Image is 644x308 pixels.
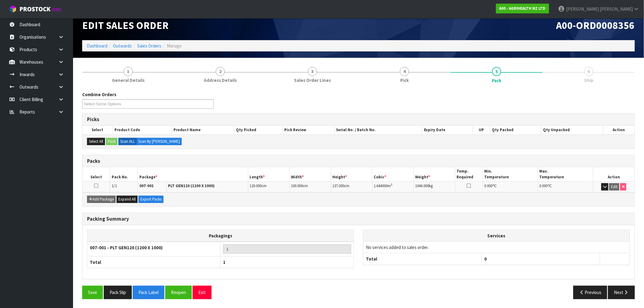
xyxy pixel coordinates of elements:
button: Pack Slip [104,286,132,299]
button: Pack Label [133,286,164,299]
th: Product Code [113,126,172,134]
button: Select All [87,138,105,145]
span: General Details [112,77,145,83]
th: Temp. Required [455,167,483,181]
span: Pack [492,77,502,84]
strong: PLT GEN120 (1200 X 1000) [168,183,215,188]
th: Width [289,167,331,181]
th: Height [331,167,372,181]
button: Previous [573,286,607,299]
button: Export Packs [138,196,163,203]
button: Expand All [117,196,138,203]
button: Next [608,286,635,299]
span: 0.000 [485,183,493,188]
span: [PERSON_NAME] [600,6,633,12]
td: m [372,182,414,192]
th: Pick Review [283,126,334,134]
span: 0 [484,256,487,262]
td: cm [331,182,372,192]
span: 120.000 [250,183,262,188]
h3: Picks [87,117,630,122]
span: 1.644000 [374,183,388,188]
th: Weight [414,167,455,181]
span: Edit Sales Order [82,19,169,32]
span: 5 [492,67,501,76]
th: Product Name [172,126,234,134]
label: Scan By [PERSON_NAME] [136,138,182,145]
td: cm [289,182,331,192]
td: No services added to sales order. [363,241,630,253]
span: 1 [124,67,133,76]
span: 100.000 [291,183,303,188]
strong: 007-001 - PLT GEN120 (1200 X 1000) [90,245,163,250]
img: cube-alt.png [9,5,17,13]
th: Length [248,167,289,181]
span: Address Details [204,77,237,83]
strong: A00 - AGRIHEALTH NZ LTD [499,6,546,11]
span: 137.000 [333,183,345,188]
th: Packagings [87,230,354,242]
a: A00 - AGRIHEALTH NZ LTD [496,4,549,13]
h3: Packing Summary [87,216,630,222]
button: Exit [193,286,212,299]
span: Expand All [118,197,136,202]
th: Action [593,167,635,181]
th: Total [363,253,482,265]
th: Action [603,126,635,134]
span: Ship [584,77,593,83]
span: 3 [308,67,317,76]
th: UP [473,126,490,134]
sup: 3 [391,183,393,187]
a: Sales Orders [137,43,161,49]
th: Max. Temperature [538,167,593,181]
a: Dashboard [87,43,107,49]
th: Select [82,167,110,181]
th: Qty Picked [234,126,283,134]
span: 2 [216,67,225,76]
th: Expiry Date [422,126,473,134]
span: Pick [400,77,409,83]
span: 0.000 [540,183,548,188]
span: A00-ORD0008356 [556,19,635,32]
td: cm [248,182,289,192]
button: Pack [106,138,117,145]
span: 1/1 [112,183,117,188]
th: Serial No. / Batch No. [334,126,422,134]
span: 4 [400,67,409,76]
h3: Packs [87,158,630,164]
th: Pack No. [110,167,138,181]
th: Package [138,167,248,181]
th: Total [87,256,221,268]
button: Add Package [87,196,116,203]
button: Reopen [165,286,192,299]
th: Qty Packed [490,126,541,134]
span: Sales Order Lines [294,77,331,83]
span: 6 [584,67,593,76]
label: Scan ALL [118,138,137,145]
td: ℃ [538,182,593,192]
td: ℃ [483,182,538,192]
th: Services [363,230,630,242]
button: Edit [609,183,619,191]
span: Manage [167,43,182,49]
small: WMS [52,7,61,12]
th: Min. Temperature [483,167,538,181]
strong: 007-001 [139,183,154,188]
td: kg [414,182,455,192]
th: Qty Unpacked [541,126,603,134]
label: Combine Orders [82,91,116,98]
span: 1046.000 [415,183,429,188]
span: ProStock [19,5,51,13]
span: [PERSON_NAME] [566,6,599,12]
span: Pack [82,87,635,304]
span: 1 [223,259,226,265]
th: Cubic [372,167,414,181]
th: Select [82,126,113,134]
button: Save [82,286,103,299]
a: Outwards [113,43,132,49]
